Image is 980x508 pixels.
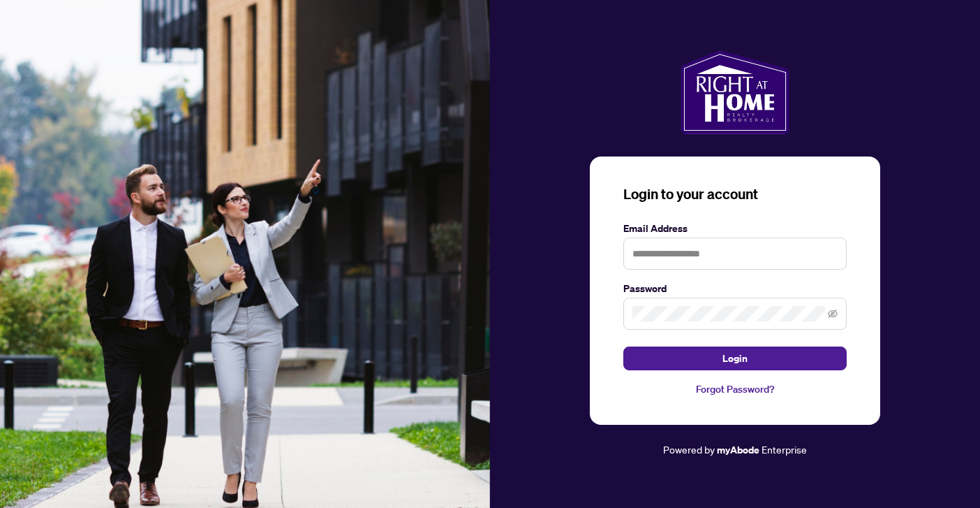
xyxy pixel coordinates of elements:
[623,281,847,296] label: Password
[828,309,838,319] span: eye-invisible
[623,382,847,397] a: Forgot Password?
[722,347,748,370] span: Login
[623,184,847,204] h3: Login to your account
[623,347,847,370] button: Login
[623,221,847,236] label: Email Address
[762,443,807,456] span: Enterprise
[663,443,715,456] span: Powered by
[717,442,759,458] a: myAbode
[681,50,789,134] img: ma-logo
